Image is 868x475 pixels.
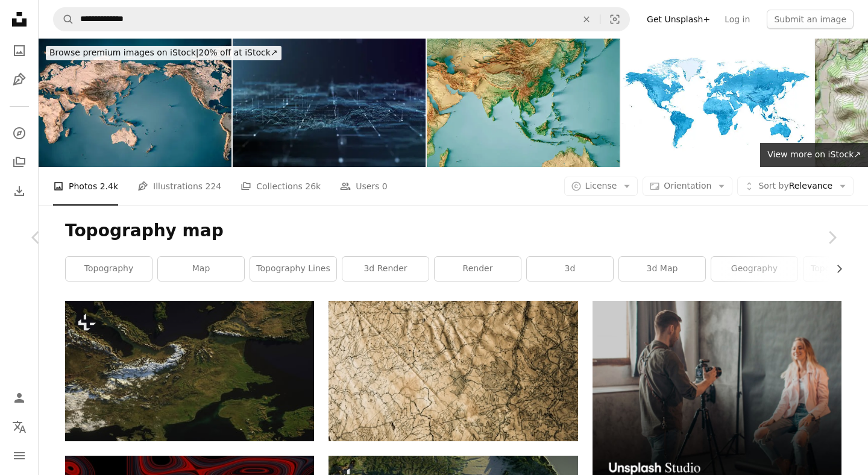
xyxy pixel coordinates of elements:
[640,10,717,29] a: Get Unsplash+
[329,301,577,441] img: map illustration
[643,177,732,196] button: Orientation
[137,167,221,206] a: Illustrations 224
[39,39,231,167] img: World Map Pacific Center 3D Render Topographic Map Dark Ocean Neutral
[619,257,705,281] a: 3d map
[53,7,630,31] form: Find visuals sitewide
[65,301,314,441] img: a satellite image of a large body of water
[427,39,620,167] img: Asia Australia Topographic Map 3D Render Color
[241,167,321,206] a: Collections 26k
[600,8,629,31] button: Visual search
[435,257,521,281] a: render
[527,257,613,281] a: 3d
[342,257,429,281] a: 3d render
[65,220,841,242] h1: Topography map
[7,386,31,410] a: Log in / Sign up
[250,257,336,281] a: topography lines
[39,39,289,68] a: Browse premium images on iStock|20% off at iStock↗
[7,39,31,63] a: Photos
[767,149,861,159] span: View more on iStock ↗
[664,181,711,190] span: Orientation
[7,150,31,174] a: Collections
[65,365,314,376] a: a satellite image of a large body of water
[305,180,321,193] span: 26k
[760,143,868,167] a: View more on iStock↗
[329,365,577,376] a: map illustration
[621,39,814,167] img: World Map Topography Countries Isolated
[711,257,797,281] a: geography
[382,180,388,193] span: 0
[737,177,854,196] button: Sort byRelevance
[796,180,868,295] a: Next
[7,179,31,203] a: Download History
[206,180,222,193] span: 224
[158,257,244,281] a: map
[758,180,832,192] span: Relevance
[233,39,426,167] img: Futuristic digital geology terrain, digital data telemetry and engineer topography with contour l...
[340,167,388,206] a: Users 0
[54,8,74,31] button: Search Unsplash
[7,444,31,468] button: Menu
[7,415,31,439] button: Language
[717,10,757,29] a: Log in
[49,48,198,57] span: Browse premium images on iStock |
[564,177,638,196] button: License
[585,181,617,190] span: License
[573,8,600,31] button: Clear
[66,257,152,281] a: topography
[767,10,854,29] button: Submit an image
[7,68,31,92] a: Illustrations
[49,48,278,57] span: 20% off at iStock ↗
[758,181,788,190] span: Sort by
[7,121,31,145] a: Explore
